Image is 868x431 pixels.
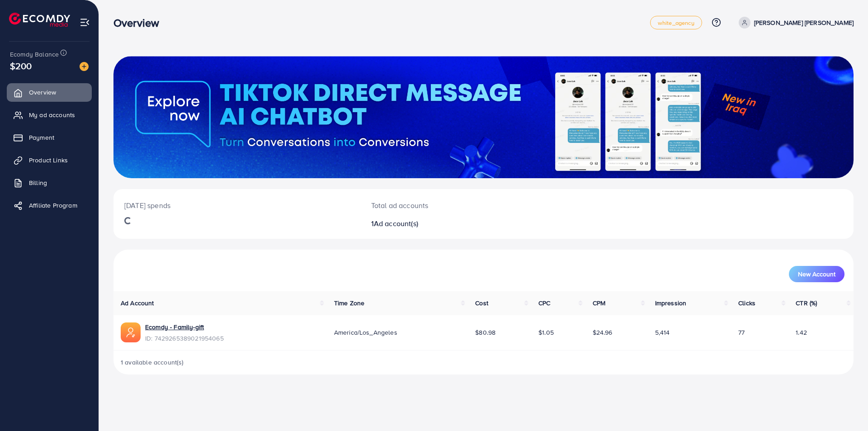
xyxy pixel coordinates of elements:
span: 5,414 [655,328,670,337]
span: $80.98 [475,328,495,337]
span: 1.42 [796,328,807,337]
span: Clicks [738,298,755,308]
h3: Overview [113,16,166,29]
a: Payment [7,128,92,147]
span: CTR (%) [796,298,817,308]
p: [DATE] spends [124,200,349,211]
span: Product Links [29,156,68,165]
span: New Account [798,271,835,277]
img: logo [9,13,70,27]
span: Cost [475,298,488,308]
span: Billing [29,178,47,187]
img: menu [80,17,90,28]
span: white_agency [658,20,694,26]
span: My ad accounts [29,110,75,119]
span: Ad account(s) [374,218,418,228]
a: Overview [7,83,92,101]
a: Product Links [7,151,92,169]
a: Ecomdy - Family-gift [145,322,224,332]
a: Billing [7,174,92,192]
span: ID: 7429265389021954065 [145,334,224,343]
span: Time Zone [334,298,364,308]
span: $1.05 [538,328,554,337]
p: [PERSON_NAME] [PERSON_NAME] [754,17,854,28]
span: CPM [593,298,605,308]
span: Affiliate Program [29,201,77,210]
span: CPC [538,298,550,308]
span: Impression [655,298,687,308]
span: Ecomdy Balance [10,50,59,59]
h2: 1 [371,219,534,228]
a: Affiliate Program [7,196,92,214]
span: Ad Account [121,298,154,308]
a: white_agency [650,16,702,29]
span: Payment [29,133,54,142]
img: ic-ads-acc.e4c84228.svg [121,322,141,342]
img: image [80,62,89,71]
span: Overview [29,88,56,97]
span: 1 available account(s) [121,358,184,367]
span: $24.96 [593,328,613,337]
span: $200 [10,59,32,72]
p: Total ad accounts [371,200,534,211]
button: New Account [789,266,844,282]
span: America/Los_Angeles [334,328,397,337]
span: 77 [738,328,745,337]
a: My ad accounts [7,106,92,124]
a: [PERSON_NAME] [PERSON_NAME] [735,17,854,28]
